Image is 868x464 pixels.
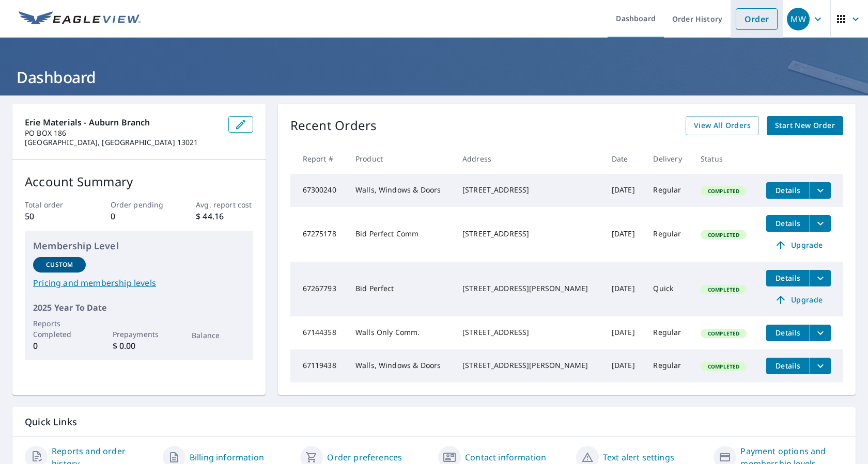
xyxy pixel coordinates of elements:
[462,185,595,195] div: [STREET_ADDRESS]
[645,262,692,316] td: Quick
[772,273,803,283] span: Details
[33,239,245,253] p: Membership Level
[603,451,674,463] a: Text alert settings
[772,218,803,228] span: Details
[692,143,758,174] th: Status
[702,286,746,293] span: Completed
[645,174,692,207] td: Regular
[772,328,803,338] span: Details
[766,325,810,341] button: detailsBtn-67144358
[33,277,245,289] a: Pricing and membership levels
[645,207,692,262] td: Regular
[772,294,825,306] span: Upgrade
[25,210,82,222] p: 50
[645,349,692,382] td: Regular
[772,239,825,251] span: Upgrade
[766,182,810,199] button: detailsBtn-67300240
[462,283,595,294] div: [STREET_ADDRESS][PERSON_NAME]
[25,172,253,191] p: Account Summary
[290,207,347,262] td: 67275178
[766,270,810,286] button: detailsBtn-67267793
[290,143,347,174] th: Report #
[111,199,167,210] p: Order pending
[111,210,167,222] p: 0
[462,229,595,239] div: [STREET_ADDRESS]
[290,316,347,349] td: 67144358
[46,260,73,269] p: Custom
[327,451,402,463] a: Order preferences
[19,11,141,27] img: EV Logo
[810,358,831,374] button: filesDropdownBtn-67119438
[694,119,751,132] span: View All Orders
[25,138,220,147] p: [GEOGRAPHIC_DATA], [GEOGRAPHIC_DATA] 13021
[810,270,831,286] button: filesDropdownBtn-67267793
[603,349,645,382] td: [DATE]
[290,262,347,316] td: 67267793
[347,349,454,382] td: Walls, Windows & Doors
[25,116,220,129] p: Erie Materials - Auburn Branch
[767,116,843,135] a: Start New Order
[190,451,264,463] a: Billing information
[702,363,746,370] span: Completed
[766,292,831,308] a: Upgrade
[766,358,810,374] button: detailsBtn-67119438
[810,215,831,232] button: filesDropdownBtn-67275178
[603,316,645,349] td: [DATE]
[810,182,831,199] button: filesDropdownBtn-67300240
[766,237,831,253] a: Upgrade
[33,340,86,352] p: 0
[603,174,645,207] td: [DATE]
[603,207,645,262] td: [DATE]
[462,327,595,338] div: [STREET_ADDRESS]
[603,143,645,174] th: Date
[290,116,377,135] p: Recent Orders
[772,185,803,195] span: Details
[766,215,810,232] button: detailsBtn-67275178
[347,316,454,349] td: Walls Only Comm.
[113,329,165,340] p: Prepayments
[33,318,86,340] p: Reports Completed
[603,262,645,316] td: [DATE]
[25,199,82,210] p: Total order
[347,207,454,262] td: Bid Perfect Comm
[347,143,454,174] th: Product
[113,340,165,352] p: $ 0.00
[702,187,746,195] span: Completed
[25,415,843,428] p: Quick Links
[454,143,603,174] th: Address
[25,129,220,138] p: PO BOX 186
[772,361,803,371] span: Details
[347,262,454,316] td: Bid Perfect
[33,301,245,314] p: 2025 Year To Date
[775,119,835,132] span: Start New Order
[12,67,856,88] h1: Dashboard
[192,330,244,341] p: Balance
[290,174,347,207] td: 67300240
[686,116,759,135] a: View All Orders
[702,231,746,238] span: Completed
[347,174,454,207] td: Walls, Windows & Doors
[290,349,347,382] td: 67119438
[196,199,253,210] p: Avg. report cost
[702,330,746,337] span: Completed
[462,360,595,371] div: [STREET_ADDRESS][PERSON_NAME]
[645,316,692,349] td: Regular
[196,210,253,222] p: $ 44.16
[645,143,692,174] th: Delivery
[810,325,831,341] button: filesDropdownBtn-67144358
[736,8,778,30] a: Order
[787,8,810,30] div: MW
[465,451,546,463] a: Contact information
